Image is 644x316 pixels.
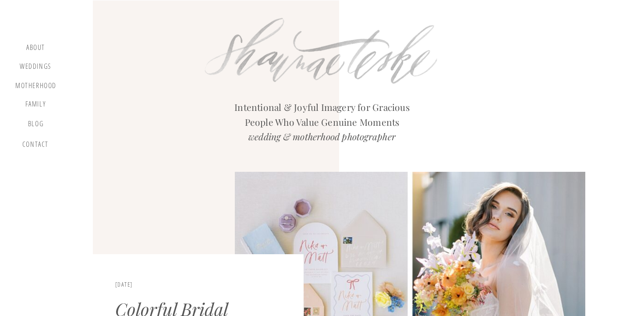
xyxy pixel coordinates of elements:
a: about [23,43,49,54]
a: Family [19,100,52,111]
a: motherhood [15,82,57,91]
i: wedding & motherhood photographer [248,130,396,142]
h3: [DATE] [115,281,222,291]
a: Weddings [19,62,52,73]
h2: Intentional & Joyful Imagery for Gracious People Who Value Genuine Moments [226,100,418,147]
a: blog [23,120,49,132]
a: contact [21,140,50,152]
